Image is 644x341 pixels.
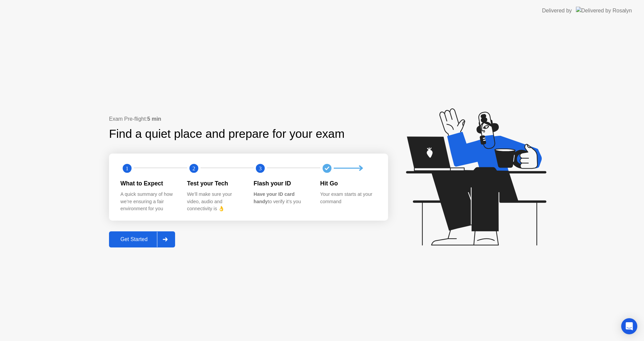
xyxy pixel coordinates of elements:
div: Open Intercom Messenger [621,318,637,334]
div: Your exam starts at your command [320,191,376,205]
b: Have your ID card handy [254,191,294,204]
div: Test your Tech [187,179,243,188]
div: Hit Go [320,179,376,188]
button: Get Started [109,231,175,247]
div: We’ll make sure your video, audio and connectivity is 👌 [187,191,243,213]
text: 3 [259,165,262,171]
text: 2 [192,165,195,171]
text: 1 [126,165,128,171]
div: Exam Pre-flight: [109,115,388,123]
div: A quick summary of how we’re ensuring a fair environment for you [120,191,176,213]
div: Find a quiet place and prepare for your exam [109,125,345,143]
img: Delivered by Rosalyn [576,7,632,14]
div: Flash your ID [254,179,310,188]
div: to verify it’s you [254,191,310,205]
b: 5 min [147,116,161,122]
div: Get Started [111,236,157,242]
div: What to Expect [120,179,176,188]
div: Delivered by [542,7,572,15]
